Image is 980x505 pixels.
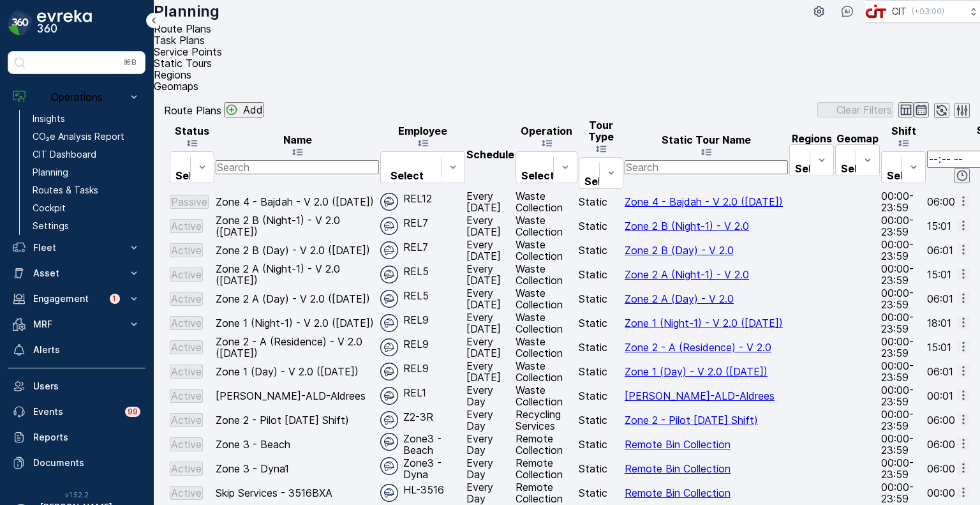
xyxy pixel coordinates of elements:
[216,134,379,146] p: Name
[466,190,514,213] p: Every [DATE]
[579,317,623,329] p: Static
[466,287,514,310] p: Every [DATE]
[154,80,198,93] span: Geomaps
[892,5,907,18] p: CIT
[216,196,379,207] p: Zone 4 - Bajdah - V 2.0 ([DATE])
[170,268,203,282] button: Active
[170,437,203,451] button: Active
[466,263,514,286] p: Every [DATE]
[175,170,209,181] p: Select
[835,133,880,144] p: Geomap
[380,433,465,456] div: Zone3 - Beach
[27,163,145,181] a: Planning
[380,266,398,283] img: svg%3e
[380,411,398,429] img: svg%3e
[380,387,398,405] img: svg%3e
[8,235,145,260] button: Fleet
[380,387,465,405] div: REL1
[380,363,465,381] div: REL9
[8,260,145,286] button: Asset
[170,219,203,233] button: Active
[171,220,202,232] p: Active
[380,484,398,502] img: svg%3e
[579,414,623,426] p: Static
[625,486,731,499] a: Remote Bin Collection
[466,336,514,359] p: Every [DATE]
[171,317,202,329] p: Active
[27,146,145,163] a: CIT Dashboard
[887,170,920,181] p: Select
[865,4,887,19] img: cit-logo_pOk6rL0.png
[625,134,788,146] p: Static Tour Name
[33,343,140,356] p: Alerts
[466,433,514,456] p: Every Day
[789,133,834,144] p: Regions
[33,220,69,232] p: Settings
[170,243,203,257] button: Active
[881,481,926,504] p: 00:00-23:59
[579,220,623,232] p: Static
[216,160,379,174] input: Search
[881,239,926,262] p: 00:00-23:59
[466,409,514,432] p: Every Day
[516,481,577,504] p: Remote Collection
[8,286,145,312] button: Engagement1
[625,414,758,426] a: Zone 2 - Pilot Recycling (Day Shift)
[216,439,379,450] p: Zone 3 - Beach
[27,199,145,217] a: Cockpit
[516,287,577,310] p: Waste Collection
[170,340,203,354] button: Active
[579,293,623,305] p: Static
[33,130,124,143] p: CO₂e Analysis Report
[579,245,623,256] p: Static
[171,245,202,256] p: Active
[625,414,758,426] span: Zone 2 - Pilot [DATE] Shift)
[516,457,577,480] p: Remote Collection
[170,125,214,137] p: Status
[386,170,427,181] p: Select
[625,317,783,329] span: Zone 1 (Night-1) - V 2.0 ([DATE])
[466,384,514,407] p: Every Day
[881,125,926,137] p: Shift
[516,360,577,383] p: Waste Collection
[171,487,202,499] p: Active
[466,481,514,504] p: Every Day
[579,487,623,499] p: Static
[380,193,398,211] img: svg%3e
[8,399,145,425] a: Events99
[380,338,398,356] img: svg%3e
[33,166,68,179] p: Planning
[625,341,771,354] a: Zone 2 - A (Residence) - V 2.0
[466,215,514,237] p: Every [DATE]
[216,414,379,426] p: Zone 2 - Pilot [DATE] Shift)
[171,414,202,426] p: Active
[380,314,465,332] div: REL9
[625,462,731,475] a: Remote Bin Collection
[625,220,749,232] span: Zone 2 B (Night-1) - V 2.0
[170,292,203,306] button: Active
[216,215,379,237] p: Zone 2 B (Night-1) - V 2.0 ([DATE])
[33,267,120,280] p: Asset
[516,263,577,286] p: Waste Collection
[33,148,96,161] p: CIT Dashboard
[154,68,191,81] span: Regions
[33,318,120,331] p: MRF
[795,163,828,174] p: Select
[516,409,577,432] p: Recycling Services
[380,193,465,211] div: REL12
[33,91,120,103] p: Operations
[37,10,92,36] img: logo_dark-DEwI_e13.png
[625,244,734,257] span: Zone 2 B (Day) - V 2.0
[33,292,102,305] p: Engagement
[881,190,926,213] p: 00:00-23:59
[33,456,140,469] p: Documents
[8,337,145,363] a: Alerts
[380,290,465,308] div: REL5
[521,170,554,181] p: Select
[171,269,202,280] p: Active
[216,245,379,256] p: Zone 2 B (Day) - V 2.0 ([DATE])
[27,128,145,146] a: CO₂e Analysis Report
[27,110,145,128] a: Insights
